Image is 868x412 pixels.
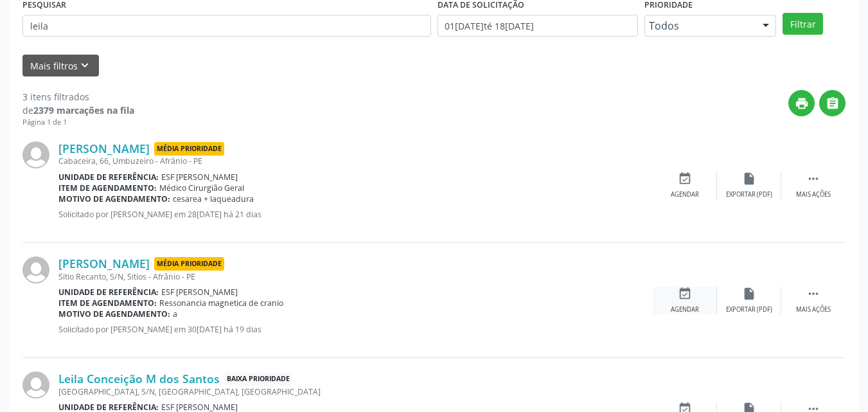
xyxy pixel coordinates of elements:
[796,190,831,199] div: Mais ações
[22,117,134,128] div: Página 1 de 1
[806,172,820,186] i: 
[161,172,238,183] span: ESF [PERSON_NAME]
[726,305,772,314] div: Exportar (PDF)
[58,209,653,220] p: Solicitado por [PERSON_NAME] em 28[DATE] há 21 dias
[154,142,224,156] span: Média Prioridade
[58,287,159,298] b: Unidade de referência:
[58,324,653,335] p: Solicitado por [PERSON_NAME] em 30[DATE] há 19 dias
[649,19,750,32] span: Todos
[224,372,292,386] span: Baixa Prioridade
[678,287,692,301] i: event_available
[796,305,831,314] div: Mais ações
[795,96,809,111] i: print
[806,287,820,301] i: 
[58,172,159,183] b: Unidade de referência:
[58,309,170,319] b: Motivo de agendamento:
[826,96,840,111] i: 
[671,190,699,199] div: Agendar
[819,90,846,116] button: 
[22,15,431,37] input: Nome, CNS
[22,256,49,283] img: img
[161,287,238,298] span: ESF [PERSON_NAME]
[58,156,653,166] div: Cabaceira, 66, Umbuzeiro - Afrânio - PE
[159,183,244,193] span: Médico Cirurgião Geral
[22,141,49,168] img: img
[742,172,756,186] i: insert_drive_file
[58,298,157,309] b: Item de agendamento:
[726,190,772,199] div: Exportar (PDF)
[58,256,150,271] a: [PERSON_NAME]
[788,90,815,116] button: print
[671,305,699,314] div: Agendar
[58,141,150,156] a: [PERSON_NAME]
[173,193,254,204] span: cesarea + laqueadura
[22,90,134,103] div: 3 itens filtrados
[22,103,134,117] div: de
[58,372,220,386] a: Leila Conceição M dos Santos
[78,58,92,73] i: keyboard_arrow_down
[438,15,639,37] input: Selecione um intervalo
[154,257,224,271] span: Média Prioridade
[22,55,99,77] button: Mais filtroskeyboard_arrow_down
[33,104,134,116] strong: 2379 marcações na fila
[58,193,170,204] b: Motivo de agendamento:
[678,172,692,186] i: event_available
[742,287,756,301] i: insert_drive_file
[783,13,823,35] button: Filtrar
[173,309,177,319] span: a
[58,183,157,193] b: Item de agendamento:
[58,271,653,282] div: Sitio Recanto, S/N, Sitios - Afrânio - PE
[159,298,283,309] span: Ressonancia magnetica de cranio
[58,386,653,397] div: [GEOGRAPHIC_DATA], S/N, [GEOGRAPHIC_DATA], [GEOGRAPHIC_DATA]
